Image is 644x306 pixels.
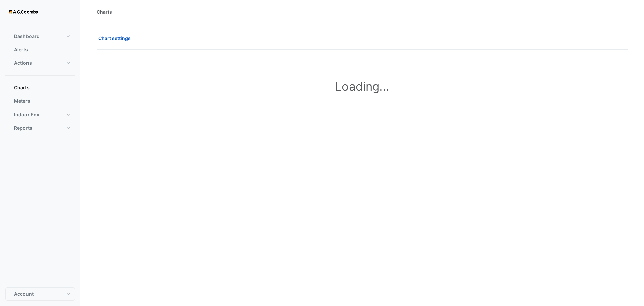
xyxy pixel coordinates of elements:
[5,94,75,108] button: Meters
[14,46,28,53] span: Alerts
[5,287,75,301] button: Account
[98,35,131,42] span: Chart settings
[14,98,30,104] span: Meters
[5,81,75,94] button: Charts
[111,79,613,93] h1: Loading...
[14,60,32,67] span: Actions
[14,111,39,118] span: Indoor Env
[5,43,75,56] button: Alerts
[5,30,75,43] button: Dashboard
[14,84,30,91] span: Charts
[5,108,75,121] button: Indoor Env
[14,33,40,40] span: Dashboard
[14,291,34,297] span: Account
[5,121,75,135] button: Reports
[8,5,38,19] img: Company Logo
[14,125,32,131] span: Reports
[97,8,112,15] div: Charts
[5,56,75,70] button: Actions
[97,32,135,44] button: Chart settings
